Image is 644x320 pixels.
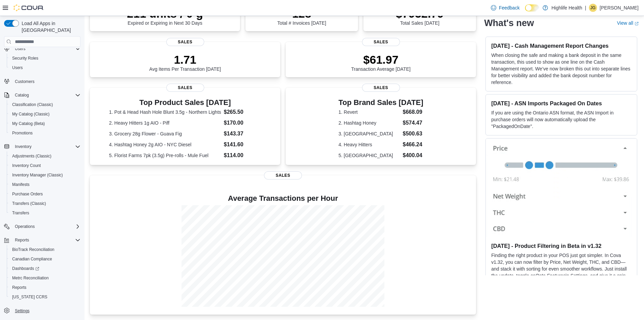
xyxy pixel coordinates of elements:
[491,109,631,130] p: If you are using the Ontario ASN format, the ASN Import in purchase orders will now automatically...
[1,44,83,54] button: Users
[12,91,80,99] span: Catalog
[7,189,83,199] button: Purchase Orders
[7,109,83,119] button: My Catalog (Classic)
[149,53,221,72] div: Avg Items Per Transaction [DATE]
[9,274,51,282] a: Metrc Reconciliation
[499,4,520,11] span: Feedback
[9,293,80,301] span: Washington CCRS
[491,252,631,285] p: Finding the right product in your POS just got simpler. In Cova v1.32, you can now filter by Pric...
[7,254,83,264] button: Canadian Compliance
[7,273,83,283] button: Metrc Reconciliation
[9,190,46,198] a: Purchase Orders
[617,20,639,26] a: View allExternal link
[127,7,203,26] div: Expired or Expiring in Next 30 Days
[551,4,582,12] p: Highlife Health
[264,171,302,179] span: Sales
[488,1,522,15] a: Feedback
[224,151,261,159] dd: $114.00
[15,237,29,243] span: Reports
[7,292,83,302] button: [US_STATE] CCRS
[12,294,47,300] span: [US_STATE] CCRS
[525,4,539,12] input: Dark Mode
[166,84,204,92] span: Sales
[9,129,80,137] span: Promotions
[12,77,80,86] span: Customers
[109,109,221,115] dt: 1. Pot & Head Hash Hole Blunt 3.5g - Northern Lights
[9,54,80,62] span: Security Roles
[589,4,597,12] div: Jennifer Gierum
[12,130,33,136] span: Promotions
[9,64,25,72] a: Users
[12,247,54,252] span: BioTrack Reconciliation
[403,130,423,138] dd: $500.63
[338,141,400,148] dt: 4. Heavy Hitters
[15,144,31,149] span: Inventory
[351,53,411,66] p: $61.97
[9,246,80,254] span: BioTrack Reconciliation
[403,108,423,116] dd: $668.09
[9,190,80,198] span: Purchase Orders
[491,52,631,86] p: When closing the safe and making a bank deposit in the same transaction, this used to show as one...
[9,152,54,160] a: Adjustments (Classic)
[9,64,80,72] span: Users
[338,120,400,126] dt: 2. Hashtag Honey
[338,109,400,115] dt: 1. Revert
[396,7,444,26] div: Total Sales [DATE]
[7,208,83,218] button: Transfers
[7,119,83,128] button: My Catalog (Beta)
[12,266,39,271] span: Dashboards
[15,79,34,84] span: Customers
[224,108,261,116] dd: $265.50
[12,143,80,151] span: Inventory
[7,170,83,180] button: Inventory Manager (Classic)
[1,90,83,100] button: Catalog
[12,210,29,216] span: Transfers
[12,236,80,244] span: Reports
[1,222,83,231] button: Operations
[9,255,55,263] a: Canadian Compliance
[9,152,80,160] span: Adjustments (Classic)
[403,119,423,127] dd: $574.47
[7,151,83,161] button: Adjustments (Classic)
[1,77,83,86] button: Customers
[9,293,50,301] a: [US_STATE] CCRS
[12,222,80,231] span: Operations
[12,143,34,151] button: Inventory
[12,275,49,281] span: Metrc Reconciliation
[12,65,23,70] span: Users
[600,4,639,12] p: [PERSON_NAME]
[15,308,29,314] span: Settings
[12,306,80,315] span: Settings
[9,120,48,128] a: My Catalog (Beta)
[7,283,83,292] button: Reports
[12,111,50,117] span: My Catalog (Classic)
[536,273,566,278] em: Beta Features
[9,54,41,62] a: Security Roles
[12,102,53,107] span: Classification (Classic)
[9,171,66,179] a: Inventory Manager (Classic)
[491,42,631,49] h3: [DATE] - Cash Management Report Changes
[338,152,400,159] dt: 5. [GEOGRAPHIC_DATA]
[338,99,423,107] h3: Top Brand Sales [DATE]
[7,54,83,63] button: Security Roles
[9,180,32,189] a: Manifests
[12,78,37,86] a: Customers
[403,141,423,149] dd: $466.24
[9,110,80,118] span: My Catalog (Classic)
[224,141,261,149] dd: $141.60
[12,153,51,159] span: Adjustments (Classic)
[12,222,38,231] button: Operations
[9,283,80,292] span: Reports
[362,38,400,46] span: Sales
[9,274,80,282] span: Metrc Reconciliation
[9,162,80,170] span: Inventory Count
[9,255,80,263] span: Canadian Compliance
[491,242,631,249] h3: [DATE] - Product Filtering in Beta in v1.32
[12,91,31,99] button: Catalog
[351,53,411,72] div: Transaction Average [DATE]
[403,151,423,159] dd: $400.04
[9,199,80,208] span: Transfers (Classic)
[7,245,83,254] button: BioTrack Reconciliation
[15,92,29,98] span: Catalog
[585,4,586,12] p: |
